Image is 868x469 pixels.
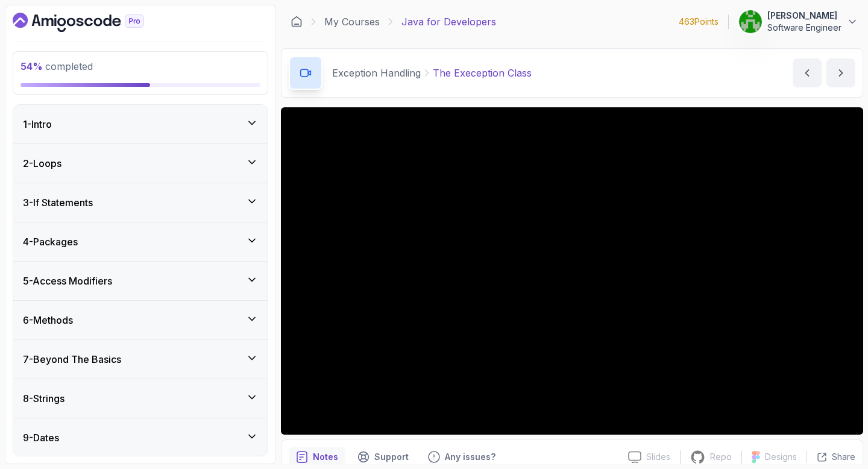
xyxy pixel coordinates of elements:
[281,107,863,435] iframe: 6 - The Exeception Class
[807,451,855,463] button: Share
[13,222,268,261] button: 4-Packages
[13,418,268,457] button: 9-Dates
[289,447,345,467] button: notes button
[767,10,841,22] p: [PERSON_NAME]
[23,156,61,171] h3: 2 - Loops
[679,16,719,28] p: 463 Points
[765,451,797,463] p: Designs
[421,447,503,467] button: Feedback button
[313,451,338,463] p: Notes
[332,66,421,80] p: Exception Handling
[13,340,268,379] button: 7-Beyond The Basics
[23,195,93,210] h3: 3 - If Statements
[23,234,78,249] h3: 4 - Packages
[23,391,64,406] h3: 8 - Strings
[646,451,670,463] p: Slides
[433,66,532,80] p: The Exeception Class
[793,58,822,87] button: previous content
[767,22,841,34] p: Software Engineer
[13,144,268,183] button: 2-Loops
[23,117,52,131] h3: 1 - Intro
[401,14,496,29] p: Java for Developers
[710,451,732,463] p: Repo
[13,13,172,32] a: Dashboard
[20,60,43,72] span: 54 %
[291,16,303,28] a: Dashboard
[13,183,268,222] button: 3-If Statements
[23,430,59,445] h3: 9 - Dates
[826,58,855,87] button: next content
[374,451,409,463] p: Support
[324,14,380,29] a: My Courses
[445,451,495,463] p: Any issues?
[13,262,268,300] button: 5-Access Modifiers
[738,10,858,34] button: user profile image[PERSON_NAME]Software Engineer
[793,394,868,451] iframe: chat widget
[13,379,268,418] button: 8-Strings
[832,451,855,463] p: Share
[23,274,112,288] h3: 5 - Access Modifiers
[23,313,73,327] h3: 6 - Methods
[13,301,268,339] button: 6-Methods
[739,10,762,33] img: user profile image
[350,447,416,467] button: Support button
[20,60,93,72] span: completed
[23,352,121,367] h3: 7 - Beyond The Basics
[13,105,268,143] button: 1-Intro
